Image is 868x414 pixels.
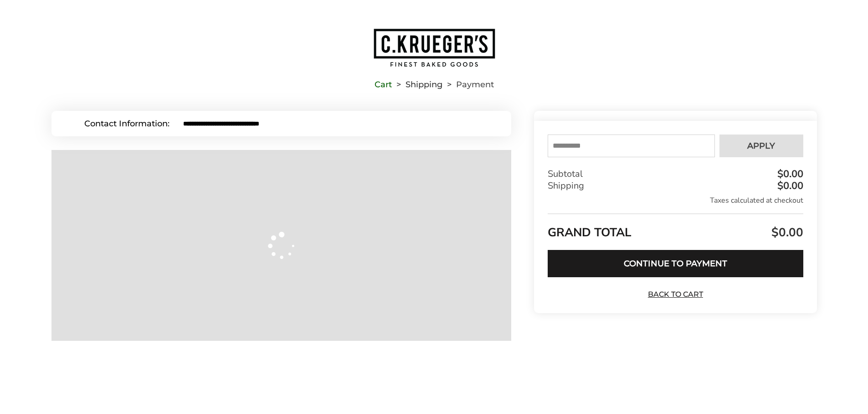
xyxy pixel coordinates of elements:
div: Taxes calculated at checkout [548,195,803,205]
span: Apply [747,142,775,150]
div: $0.00 [775,169,803,179]
input: E-mail [183,120,479,128]
a: Back to Cart [643,289,707,299]
button: Apply [719,135,803,157]
div: GRAND TOTAL [548,214,803,243]
div: $0.00 [775,181,803,191]
li: Shipping [392,81,442,88]
button: Continue to Payment [548,250,803,277]
div: Subtotal [548,168,803,180]
span: Payment [456,81,494,88]
a: Cart [375,81,392,88]
a: Go to home page [51,28,817,68]
div: Shipping [548,180,803,192]
span: $0.00 [769,224,803,240]
img: C.KRUEGER'S [373,28,496,68]
div: Contact Information: [84,120,183,128]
